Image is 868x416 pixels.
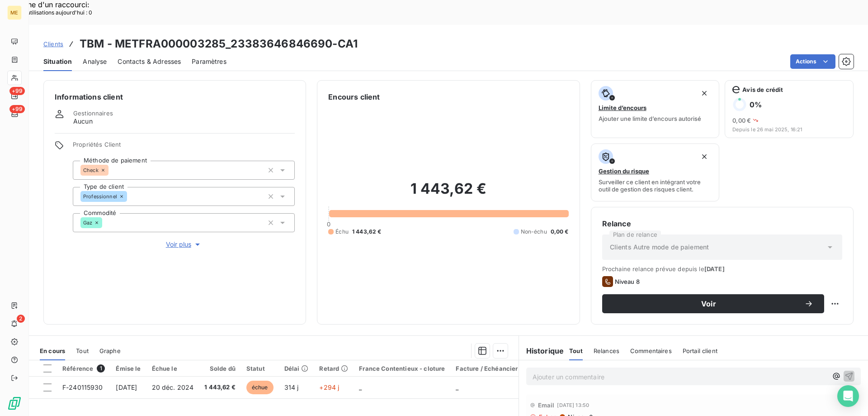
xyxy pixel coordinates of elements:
span: 1 443,62 € [352,228,382,236]
span: Surveiller ce client en intégrant votre outil de gestion des risques client. [599,178,712,193]
span: Non-échu [521,228,547,236]
input: Ajouter une valeur [102,219,109,227]
div: Délai [284,365,309,372]
span: Tout [569,347,583,354]
span: En cours [40,347,65,354]
span: Analyse [83,57,107,66]
h6: Relance [602,218,842,229]
span: [DATE] [704,265,725,273]
span: [DATE] 13:50 [557,402,589,408]
span: Depuis le 26 mai 2025, 16:21 [732,127,846,132]
span: Email [538,402,555,409]
div: Retard [319,365,348,372]
span: 2 [17,315,25,323]
div: France Contentieux - cloture [359,365,445,372]
span: Tout [76,347,89,354]
button: Voir plus [73,239,295,249]
h6: Encours client [328,91,380,102]
span: +99 [9,105,25,113]
span: Paramètres [192,57,226,66]
span: +99 [9,87,25,95]
span: Aucun [73,117,93,126]
span: 314 j [284,383,299,391]
span: 1 [97,364,105,373]
span: Clients Autre mode de paiement [610,243,709,252]
button: Gestion du risqueSurveiller ce client en intégrant votre outil de gestion des risques client. [591,143,720,201]
span: Commentaires [630,347,672,354]
span: Graphe [99,347,121,354]
div: Référence [62,364,105,373]
button: Actions [790,54,835,69]
div: Échue le [152,365,194,372]
span: Portail client [683,347,717,354]
span: 20 déc. 2024 [152,383,194,391]
h6: 0 % [750,100,762,109]
h2: 1 443,62 € [328,180,568,207]
span: 0 [327,220,330,228]
div: Émise le [116,365,141,372]
div: Statut [246,365,274,372]
span: Voir plus [166,240,202,249]
span: Relances [594,347,619,354]
span: Check [83,167,99,173]
span: Contacts & Adresses [118,57,181,66]
span: 0,00 € [551,228,569,236]
input: Ajouter une valeur [127,192,134,201]
span: Gaz [83,220,92,225]
span: Gestionnaires [73,110,113,117]
span: Prochaine relance prévue depuis le [602,265,842,273]
span: Gestion du risque [599,167,649,175]
h6: Informations client [55,91,295,102]
img: Logo LeanPay [7,396,22,411]
span: échue [246,381,274,394]
h3: TBM - METFRA000003285_23383646846690-CA1 [80,36,358,52]
span: [DATE] [116,383,137,391]
span: _ [456,383,458,391]
span: F-240115930 [62,383,103,391]
span: Limite d’encours [599,104,646,111]
span: Situation [43,57,72,66]
span: Propriétés Client [73,141,295,153]
div: Facture / Echéancier [456,365,518,372]
span: _ [359,383,362,391]
span: Clients [43,40,63,48]
input: Ajouter une valeur [108,166,116,174]
span: Échu [335,228,349,236]
span: Voir [613,300,804,307]
span: 0,00 € [732,117,751,124]
span: Professionnel [83,194,117,199]
span: 1 443,62 € [204,383,236,392]
span: Avis de crédit [742,86,783,93]
div: Solde dû [204,365,236,372]
span: Ajouter une limite d’encours autorisé [599,115,701,122]
a: Clients [43,39,63,48]
button: Limite d’encoursAjouter une limite d’encours autorisé [591,80,720,138]
span: +294 j [319,383,339,391]
span: Niveau 8 [615,278,640,285]
div: Open Intercom Messenger [837,385,859,407]
button: Voir [602,294,824,313]
h6: Historique [519,345,564,356]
